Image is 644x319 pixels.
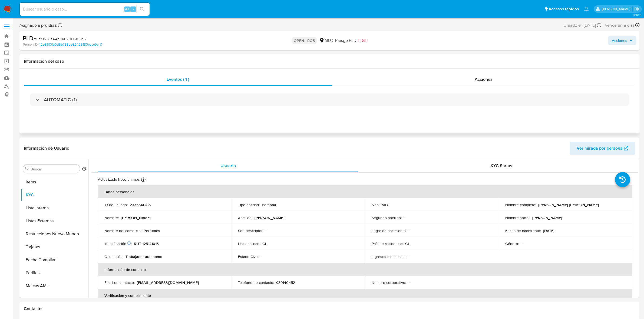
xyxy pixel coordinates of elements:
[21,176,88,189] button: Items
[21,292,88,305] button: Aprobados
[602,22,604,29] span: -
[21,214,88,227] button: Listas Externas
[238,254,258,259] p: Estado Civil :
[372,215,402,220] p: Segundo apellido :
[23,42,38,47] b: Person ID
[238,280,274,285] p: Teléfono de contacto :
[125,6,129,12] span: Alt
[538,202,599,207] p: [PERSON_NAME] [PERSON_NAME]
[521,241,522,246] p: -
[255,215,284,220] p: [PERSON_NAME]
[23,34,34,42] b: PLD
[602,6,632,12] p: pablo.ruidiaz@mercadolibre.com
[612,36,627,45] span: Acciones
[40,22,57,28] b: pruidiaz
[24,59,635,64] h1: Información del caso
[25,167,29,171] button: Buscar
[262,202,276,207] p: Persona
[549,6,579,12] span: Accesos rápidos
[98,289,632,302] th: Verificación y cumplimiento
[238,241,260,246] p: Nacionalidad :
[505,215,530,220] p: Nombre social :
[319,38,333,43] div: MLC
[570,142,635,155] button: Ver mirada por persona
[132,6,134,12] span: s
[408,280,409,285] p: -
[372,202,379,207] p: Sitio :
[372,254,406,259] p: Ingresos mensuales :
[238,228,263,233] p: Soft descriptor :
[137,280,199,285] p: [EMAIL_ADDRESS][DOMAIN_NAME]
[39,42,102,47] a: 42e56f0fb0d5b738be62426180cbcc9c
[21,189,88,202] button: KYC
[167,76,189,82] span: Eventos ( 1 )
[584,7,589,11] a: Notificaciones
[491,163,513,169] span: KYC Status
[505,202,536,207] p: Nombre completo :
[44,97,77,103] h3: AUTOMATIC (1)
[238,202,260,207] p: Tipo entidad :
[130,202,151,207] p: 2335514285
[266,228,267,233] p: -
[21,202,88,214] button: Lista Interna
[104,215,119,220] p: Nombre :
[532,215,562,220] p: [PERSON_NAME]
[104,202,128,207] p: ID de usuario :
[24,306,635,311] h1: Contactos
[126,254,162,259] p: Trabajador autonomo
[605,22,635,28] span: Vence en 8 días
[408,254,409,259] p: -
[372,280,406,285] p: Nombre corporativo :
[372,228,407,233] p: Lugar de nacimiento :
[98,263,632,276] th: Información de contacto
[563,22,601,29] div: Creado el: [DATE]
[505,241,519,246] p: Género :
[475,76,493,82] span: Acciones
[24,146,69,151] h1: Información de Usuario
[405,241,410,246] p: CL
[20,6,150,13] input: Buscar usuario o caso...
[292,37,317,44] p: OPEN - ROS
[634,6,640,12] a: Salir
[238,215,252,220] p: Apellido :
[21,253,88,266] button: Fecha Compliant
[121,215,151,220] p: [PERSON_NAME]
[21,279,88,292] button: Marcas AML
[134,241,159,246] p: RUT 125141013
[104,280,135,285] p: Email de contacto :
[21,266,88,279] button: Perfiles
[136,5,147,13] button: search-icon
[220,163,236,169] span: Usuario
[262,241,267,246] p: CL
[276,280,295,285] p: 939140452
[382,202,389,207] p: MLC
[104,254,123,259] p: Ocupación :
[98,177,140,182] p: Actualizado hace un mes
[577,142,623,155] span: Ver mirada por persona
[30,93,629,106] div: AUTOMATIC (1)
[404,215,405,220] p: -
[104,228,141,233] p: Nombre del comercio :
[608,36,636,45] button: Acciones
[335,38,368,43] span: Riesgo PLD:
[358,37,368,43] span: HIGH
[409,228,410,233] p: -
[543,228,554,233] p: [DATE]
[31,167,78,172] input: Buscar
[19,22,57,28] span: Asignado a
[82,167,86,173] button: Volver al orden por defecto
[21,227,88,240] button: Restricciones Nuevo Mundo
[104,241,132,246] p: Identificación :
[260,254,261,259] p: -
[21,240,88,253] button: Tarjetas
[144,228,160,233] p: Perfumes
[372,241,403,246] p: País de residencia :
[34,36,87,42] span: # Gbf8N5LzAAhHkBx01J6IG9cQ
[98,185,632,198] th: Datos personales
[505,228,541,233] p: Fecha de nacimiento :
